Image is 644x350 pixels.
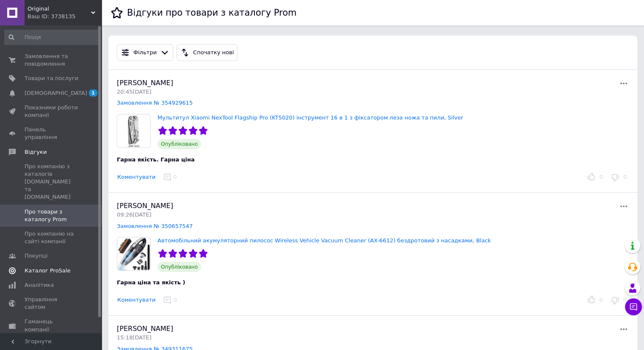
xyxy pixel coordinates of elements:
span: Покупці [25,252,47,260]
button: Спочатку нові [177,44,238,61]
span: Панель управління [25,126,78,141]
span: Гарна ціна та якість ) [117,279,185,286]
span: Опубліковано [158,139,201,149]
span: 15:18[DATE] [117,334,151,341]
span: Управління сайтом [25,296,78,311]
span: [PERSON_NAME] [117,202,173,210]
a: Замовлення № 350657547 [117,223,193,229]
span: Гарна якість. Гарна ціна [117,156,195,163]
a: Мультитул Xiaomi NexTool Flagship Pro (KT5020) інструмент 16 в 1 з фіксатором леза ножа та пили, ... [158,114,463,121]
span: Аналітика [25,281,54,289]
span: 1 [89,89,97,97]
button: Коментувати [117,173,156,182]
span: Про компанію на сайті компанії [25,230,78,245]
a: Замовлення № 354929615 [117,100,193,106]
button: Чат з покупцем [625,298,642,315]
div: Фільтри [132,48,158,57]
span: Original [28,5,91,13]
span: Замовлення та повідомлення [25,53,78,68]
span: Показники роботи компанії [25,104,78,119]
span: Каталог ProSale [25,267,70,275]
a: Автомобільний акумуляторний пилосос Wireless Vehicle Vacuum Cleaner (AX-6612) бездротовий з насад... [158,237,491,244]
img: Автомобільний акумуляторний пилосос Wireless Vehicle Vacuum Cleaner (AX-6612) бездротовий з насад... [117,237,150,270]
h1: Відгуки про товари з каталогу Prom [127,8,296,18]
div: Ваш ID: 3738135 [28,13,102,20]
span: Товари та послуги [25,75,78,82]
span: Про товари з каталогу Prom [25,208,78,223]
span: [PERSON_NAME] [117,79,173,87]
button: Коментувати [117,296,156,305]
span: 09:26[DATE] [117,211,151,218]
img: Мультитул Xiaomi NexTool Flagship Pro (KT5020) інструмент 16 в 1 з фіксатором леза ножа та пили, ... [117,114,150,147]
span: Про компанію з каталогів [DOMAIN_NAME] та [DOMAIN_NAME] [25,163,78,201]
span: 20:45[DATE] [117,89,151,95]
button: Фільтри [117,44,173,61]
span: [PERSON_NAME] [117,325,173,333]
span: [DEMOGRAPHIC_DATA] [25,89,87,97]
span: Гаманець компанії [25,318,78,333]
input: Пошук [4,30,100,45]
span: Відгуки [25,148,47,156]
div: Спочатку нові [191,48,235,57]
span: Опубліковано [158,262,201,272]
